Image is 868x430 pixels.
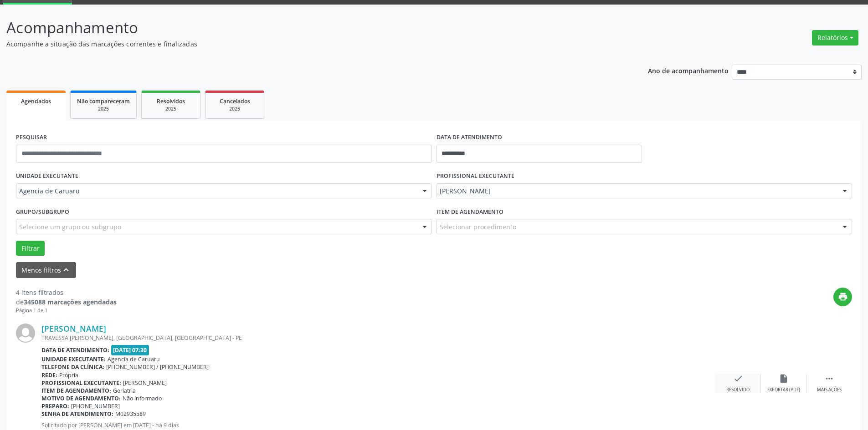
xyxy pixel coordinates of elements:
[123,395,162,402] span: Não informado
[812,30,858,46] button: Relatórios
[16,241,45,256] button: Filtrar
[77,106,130,112] div: 2025
[24,298,117,306] strong: 345088 marcações agendadas
[41,379,121,387] b: Profissional executante:
[113,387,136,395] span: Geriatria
[21,97,51,105] span: Agendados
[16,288,117,297] div: 4 itens filtrados
[77,97,130,105] span: Não compareceram
[437,205,503,219] label: Item de agendamento
[648,65,729,76] p: Ano de acompanhamento
[437,169,514,183] label: PROFISSIONAL EXECUTANTE
[16,131,47,145] label: PESQUISAR
[16,169,78,183] label: UNIDADE EXECUTANTE
[16,205,69,219] label: Grupo/Subgrupo
[41,395,121,402] b: Motivo de agendamento:
[157,97,185,105] span: Resolvidos
[16,324,35,343] img: img
[440,187,834,196] span: [PERSON_NAME]
[16,307,117,314] div: Página 1 de 1
[833,288,852,306] button: print
[115,410,146,418] span: M02935589
[41,387,111,395] b: Item de agendamento:
[733,374,743,384] i: check
[41,402,69,410] b: Preparo:
[19,187,413,196] span: Agencia de Caruaru
[41,355,106,363] b: Unidade executante:
[61,265,71,275] i: keyboard_arrow_up
[6,39,605,49] p: Acompanhe a situação das marcações correntes e finalizadas
[106,363,209,371] span: [PHONE_NUMBER] / [PHONE_NUMBER]
[16,262,76,278] button: Menos filtroskeyboard_arrow_up
[212,106,257,112] div: 2025
[726,387,750,393] div: Resolvido
[123,379,167,387] span: [PERSON_NAME]
[824,374,834,384] i: 
[440,222,516,232] span: Selecionar procedimento
[41,410,113,418] b: Senha de atendimento:
[111,345,149,355] span: [DATE] 07:30
[41,334,715,342] div: TRAVESSA [PERSON_NAME], [GEOGRAPHIC_DATA], [GEOGRAPHIC_DATA] - PE
[71,402,120,410] span: [PHONE_NUMBER]
[108,355,160,363] span: Agencia de Caruaru
[437,131,502,145] label: DATA DE ATENDIMENTO
[41,324,106,334] a: [PERSON_NAME]
[59,371,78,379] span: Própria
[779,374,789,384] i: insert_drive_file
[41,363,104,371] b: Telefone da clínica:
[41,346,109,354] b: Data de atendimento:
[767,387,800,393] div: Exportar (PDF)
[817,387,842,393] div: Mais ações
[148,106,194,112] div: 2025
[838,292,848,302] i: print
[6,16,605,39] p: Acompanhamento
[19,222,121,232] span: Selecione um grupo ou subgrupo
[16,297,117,307] div: de
[41,371,57,379] b: Rede:
[220,97,250,105] span: Cancelados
